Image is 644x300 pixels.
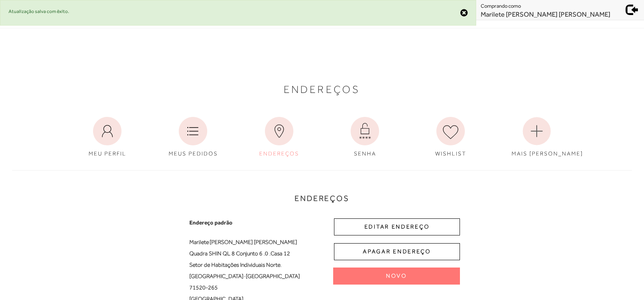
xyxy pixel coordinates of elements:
span: MEUS PEDIDOS [169,150,218,157]
span: Comprando como [481,3,521,9]
span: ENDEREÇOS [259,150,299,157]
span: Marilete [189,239,209,245]
span: Quadra SHIN QL 8 Conjunto 6 [189,250,262,257]
span: Casa 12 [271,250,290,257]
a: MEU PERFIL [76,113,139,162]
a: ENDEREÇOS [248,113,310,162]
span: Endereços [284,85,360,94]
button: APAGAR ENDEREÇO [334,243,460,260]
h3: Endereços [12,193,632,205]
a: SENHA [334,113,396,162]
button: EDITAR ENDEREÇO [334,218,460,235]
span: Endereço padrão [189,218,322,227]
div: Atualização salva com êxito. [9,9,468,17]
span: MEU PERFIL [89,150,126,157]
span: MAIS [PERSON_NAME] [512,150,583,157]
span: Novo [386,272,407,280]
span: 71520-265 [189,284,218,291]
a: MAIS [PERSON_NAME] [505,113,568,162]
span: [GEOGRAPHIC_DATA] [246,273,300,279]
button: Novo [333,268,460,285]
a: WISHLIST [419,113,482,162]
span: Setor de Habitações Individuais Norte [189,261,280,268]
span: 0 [265,250,268,257]
span: [PERSON_NAME] [PERSON_NAME] [210,239,297,245]
span: [GEOGRAPHIC_DATA] [189,273,243,279]
span: SENHA [354,150,376,157]
span: WISHLIST [435,150,466,157]
span: Marilete [PERSON_NAME] [PERSON_NAME] [481,10,610,18]
a: MEUS PEDIDOS [162,113,224,162]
